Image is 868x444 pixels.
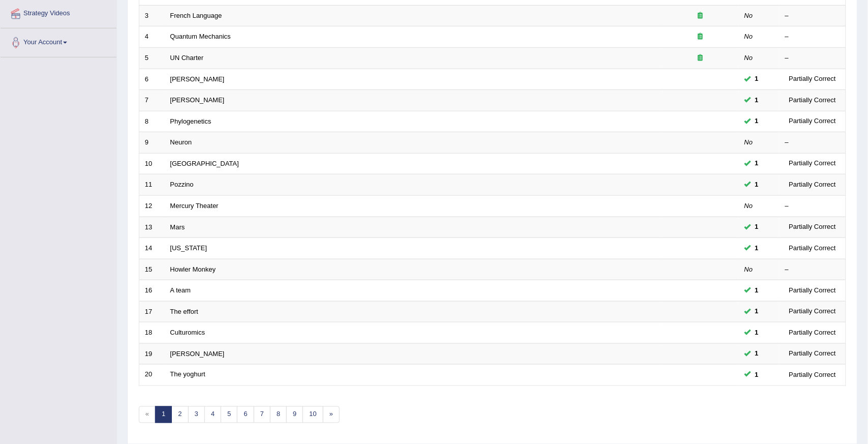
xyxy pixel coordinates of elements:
[139,132,165,154] td: 9
[785,74,840,84] div: Partially Correct
[139,238,165,259] td: 14
[170,75,225,83] a: [PERSON_NAME]
[139,365,165,386] td: 20
[744,138,753,146] em: No
[744,33,753,40] em: No
[170,202,219,210] a: Mercury Theater
[139,195,165,217] td: 12
[1,28,116,54] a: Your Account
[785,138,840,147] div: –
[751,328,763,338] span: You can still take this question
[751,180,763,190] span: You can still take this question
[323,406,340,423] a: »
[170,12,222,19] a: French Language
[139,301,165,322] td: 17
[155,406,172,423] a: 1
[751,74,763,84] span: You can still take this question
[139,259,165,280] td: 15
[171,406,188,423] a: 2
[170,223,185,231] a: Mars
[751,306,763,317] span: You can still take this question
[668,53,733,63] div: Exam occurring question
[751,348,763,359] span: You can still take this question
[170,117,212,125] a: Phylogenetics
[751,95,763,106] span: You can still take this question
[785,285,840,296] div: Partially Correct
[170,181,194,188] a: Pozzino
[139,343,165,365] td: 19
[744,12,753,19] em: No
[785,116,840,127] div: Partially Correct
[139,48,165,69] td: 5
[751,222,763,232] span: You can still take this question
[668,11,733,21] div: Exam occurring question
[303,406,323,423] a: 10
[270,406,287,423] a: 8
[139,26,165,48] td: 4
[751,370,763,380] span: You can still take this question
[785,11,840,21] div: –
[221,406,237,423] a: 5
[170,329,205,336] a: Culturomics
[785,306,840,317] div: Partially Correct
[139,69,165,90] td: 6
[785,265,840,275] div: –
[139,111,165,132] td: 8
[170,265,216,273] a: Howler Monkey
[751,285,763,296] span: You can still take this question
[170,244,207,252] a: [US_STATE]
[139,406,156,423] span: «
[785,243,840,254] div: Partially Correct
[170,33,231,40] a: Quantum Mechanics
[744,265,753,273] em: No
[785,222,840,232] div: Partially Correct
[785,328,840,338] div: Partially Correct
[139,5,165,26] td: 3
[139,90,165,111] td: 7
[785,95,840,106] div: Partially Correct
[286,406,303,423] a: 9
[170,160,239,167] a: [GEOGRAPHIC_DATA]
[744,54,753,62] em: No
[744,202,753,210] em: No
[170,371,205,378] a: The yoghurt
[785,53,840,63] div: –
[237,406,254,423] a: 6
[254,406,271,423] a: 7
[785,201,840,211] div: –
[170,138,192,146] a: Neuron
[751,243,763,254] span: You can still take this question
[751,116,763,127] span: You can still take this question
[668,32,733,42] div: Exam occurring question
[139,322,165,344] td: 18
[170,308,198,315] a: The effort
[139,280,165,302] td: 16
[170,96,225,104] a: [PERSON_NAME]
[170,54,204,62] a: UN Charter
[139,217,165,238] td: 13
[751,158,763,169] span: You can still take this question
[170,286,191,294] a: A team
[139,153,165,174] td: 10
[785,158,840,169] div: Partially Correct
[785,180,840,190] div: Partially Correct
[170,350,225,358] a: [PERSON_NAME]
[188,406,205,423] a: 3
[139,174,165,196] td: 11
[204,406,221,423] a: 4
[785,370,840,380] div: Partially Correct
[785,348,840,359] div: Partially Correct
[785,32,840,42] div: –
